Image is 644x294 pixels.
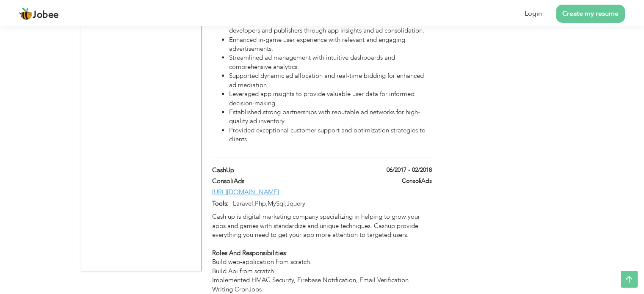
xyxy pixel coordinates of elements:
li: Leveraged app insights to provide valuable user data for informed decision-making. [229,90,431,108]
label: ConsoliAds [212,177,354,186]
span: Jobee [33,11,59,20]
p: Laravel,Php,MySql,Jquery [229,199,431,208]
img: jobee.io [19,7,33,21]
li: Supported dynamic ad allocation and real-time bidding for enhanced ad mediation. [229,71,431,90]
a: [URL][DOMAIN_NAME] [212,188,279,196]
p: Cash up is digital marketing company specializing in helping to grow your apps and games with sta... [212,212,431,294]
a: Jobee [19,7,59,21]
a: Create my resume [556,5,625,23]
li: Contributed to Consoliads project, boosting revenues for game developers and publishers through a... [229,17,431,36]
strong: Roles And Responsibilities [212,249,286,257]
li: Streamlined ad management with intuitive dashboards and comprehensive analytics. [229,53,431,71]
a: Login [525,9,542,19]
label: 06/2017 - 02/2018 [387,166,432,174]
li: Provided exceptional customer support and optimization strategies to clients. [229,126,431,144]
li: Established strong partnerships with reputable ad networks for high-quality ad inventory. [229,108,431,126]
li: Enhanced in-game user experience with relevant and engaging advertisements. [229,36,431,54]
label: ConsoliAds [402,177,432,185]
label: Tools: [212,199,229,208]
label: CashUp [212,166,354,175]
